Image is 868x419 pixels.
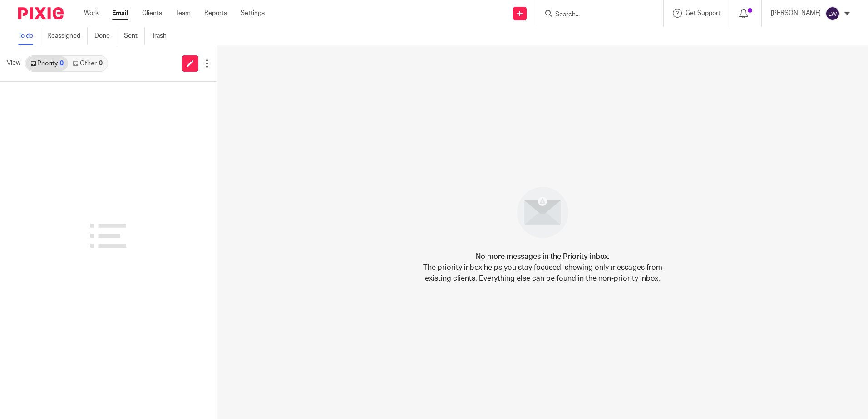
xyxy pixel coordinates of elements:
[204,9,227,18] a: Reports
[771,9,821,18] p: [PERSON_NAME]
[241,9,265,18] a: Settings
[60,60,64,67] div: 0
[422,262,663,284] p: The priority inbox helps you stay focused, showing only messages from existing clients. Everythin...
[554,11,636,19] input: Search
[476,251,610,262] h4: No more messages in the Priority inbox.
[47,27,88,45] a: Reassigned
[176,9,191,18] a: Team
[825,6,840,21] img: svg%3E
[99,60,103,67] div: 0
[7,58,20,68] span: View
[686,10,720,16] span: Get Support
[94,27,117,45] a: Done
[142,9,162,18] a: Clients
[26,56,68,71] a: Priority0
[112,9,128,18] a: Email
[124,27,145,45] a: Sent
[68,56,107,71] a: Other0
[152,27,173,45] a: Trash
[511,181,574,244] img: image
[18,27,40,45] a: To do
[84,9,99,18] a: Work
[18,7,64,19] img: Pixie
